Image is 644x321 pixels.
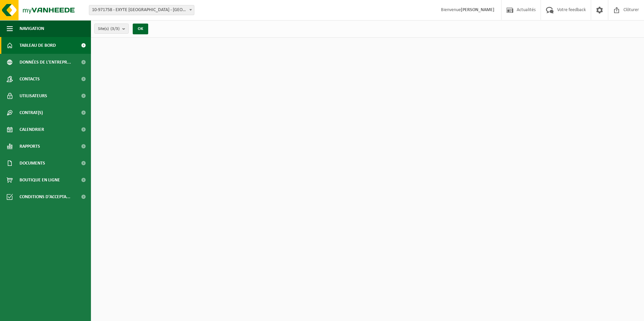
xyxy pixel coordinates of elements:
[98,24,120,34] span: Site(s)
[461,7,494,12] strong: [PERSON_NAME]
[20,155,45,172] span: Documents
[20,121,44,138] span: Calendrier
[94,24,129,34] button: Site(s)(3/3)
[133,24,148,34] button: OK
[20,188,70,205] span: Conditions d'accepta...
[20,138,40,155] span: Rapports
[89,5,194,15] span: 10-971758 - EXYTE FRANCE - AIX EN PROVENCE
[20,71,40,87] span: Contacts
[20,87,47,104] span: Utilisateurs
[89,5,194,15] span: 10-971758 - EXYTE FRANCE - AIX EN PROVENCE
[20,54,71,71] span: Données de l'entrepr...
[110,27,120,31] count: (3/3)
[20,104,43,121] span: Contrat(s)
[20,20,44,37] span: Navigation
[20,172,60,188] span: Boutique en ligne
[20,37,56,54] span: Tableau de bord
